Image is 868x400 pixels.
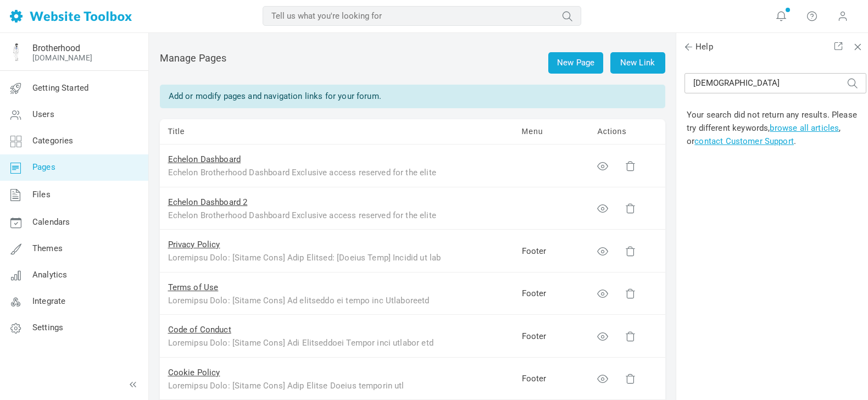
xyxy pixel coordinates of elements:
[514,119,589,145] td: Menu
[160,85,665,108] div: Add or modify pages and navigation links for your forum.
[770,123,839,133] a: browse all articles
[168,209,443,221] div: Echelon Brotherhood Dashboard Exclusive access reserved for the elite members of the Brotherhood....
[168,368,220,377] a: Cookie Policy
[589,119,665,145] td: Actions
[168,379,443,392] div: Loremipsu Dolo: [Sitame Cons] Adip Elitse Doeius temporin utl Etdoloremag Aliqua enim adminim ven...
[683,41,694,52] span: Back
[548,52,603,74] a: New Page
[168,294,443,307] div: Loremipsu Dolo: [Sitame Cons] Ad elitseddo ei tempo inc Utlaboreetd Magnaa ("en", "ad", "min", ve...
[685,73,866,93] input: Tell us what you're looking for
[32,243,63,253] span: Themes
[168,325,231,335] a: Code of Conduct
[32,162,55,172] span: Pages
[168,154,241,164] a: Echelon Dashboard
[514,230,589,273] td: Footer
[168,240,220,249] a: Privacy Policy
[168,197,248,207] a: Echelon Dashboard 2
[610,52,665,74] a: New Link
[168,282,219,292] a: Terms of Use
[514,273,589,315] td: Footer
[32,217,70,227] span: Calendars
[168,336,443,349] div: Loremipsu Dolo: [Sitame Cons] Adi Elitseddoei Tempor inci utlabor etd mag aliquae: ad minim v qui...
[32,296,65,306] span: Integrate
[263,6,581,26] input: Tell us what you're looking for
[514,315,589,358] td: Footer
[7,43,25,61] img: Facebook%20Profile%20Pic%20Guy%20Blue%20Best.png
[685,41,713,53] span: Help
[685,106,866,150] td: Your search did not return any results. Please try different keywords, , or .
[32,270,67,280] span: Analytics
[160,52,665,74] h2: Manage Pages
[160,119,514,145] td: Title
[168,166,443,179] div: Echelon Brotherhood Dashboard Exclusive access reserved for the elite members of the Brotherhood....
[32,83,88,93] span: Getting Started
[32,109,54,119] span: Users
[32,190,51,199] span: Files
[694,136,794,146] a: contact Customer Support
[168,251,443,264] div: Loremipsu Dolo: [Sitame Cons] Adip Elitsed: [Doeius Temp] Incidid ut lab Etdoloremag Aliqua, e ad...
[32,323,63,332] span: Settings
[32,136,74,146] span: Categories
[32,53,92,62] a: [DOMAIN_NAME]
[32,43,80,53] a: Brotherhood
